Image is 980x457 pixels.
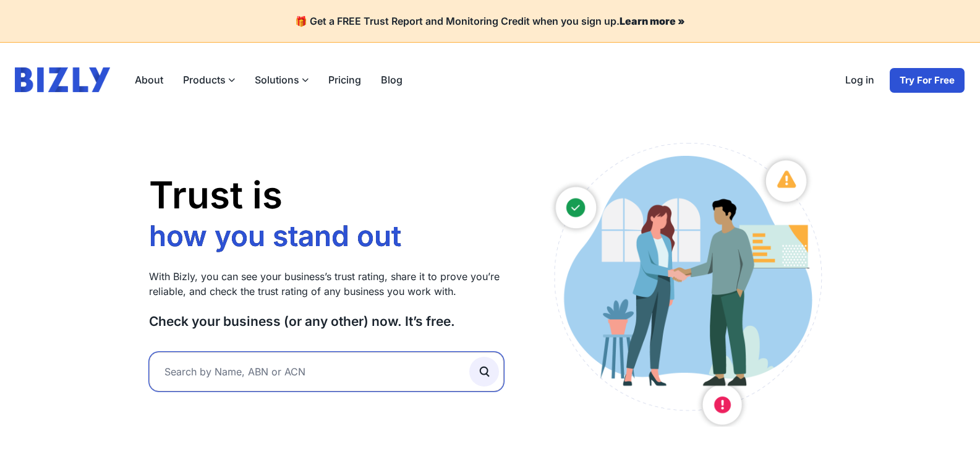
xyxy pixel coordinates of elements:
[173,67,245,92] label: Products
[149,173,283,217] span: Trust is
[125,67,173,92] a: About
[15,15,965,27] h4: 🎁 Get a FREE Trust Report and Monitoring Credit when you sign up.
[620,15,685,27] a: Learn more »
[149,314,505,330] h3: Check your business (or any other) now. It’s free.
[149,352,505,391] input: Search by Name, ABN or ACN
[318,67,371,92] a: Pricing
[149,254,408,289] li: how you grow
[245,67,318,92] label: Solutions
[371,67,412,92] a: Blog
[15,67,110,92] img: bizly_logo.svg
[541,137,831,427] img: Australian small business owners illustration
[835,67,884,93] a: Log in
[889,67,965,93] a: Try For Free
[149,218,408,254] li: who you work with
[149,269,505,299] p: With Bizly, you can see your business’s trust rating, share it to prove you’re reliable, and chec...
